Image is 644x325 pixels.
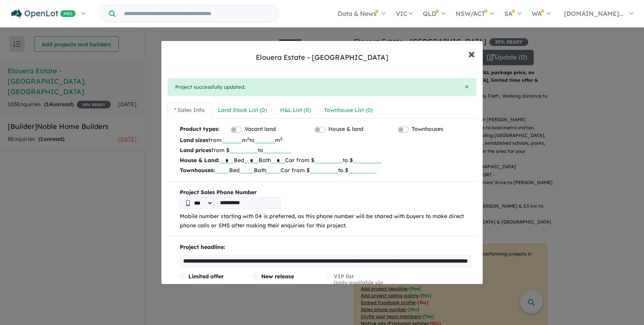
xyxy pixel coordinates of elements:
span: New release [261,273,294,280]
img: Openlot PRO Logo White [11,9,76,19]
div: Elouera Estate - [GEOGRAPHIC_DATA] [256,52,388,63]
div: Townhouse List ( 0 ) [324,106,373,115]
label: Vacant land [245,125,276,134]
p: Bed Bath Car from $ to $ [180,165,471,175]
div: * Sales Info [174,106,205,115]
b: Land sizes [180,137,208,144]
p: Mobile number starting with 04 is preferred, as this phone number will be shared with buyers to m... [180,212,471,230]
div: Project successfully updated. [167,78,477,96]
b: Townhouses: [180,167,215,174]
b: Land prices [180,147,211,154]
p: from m to m [180,135,471,145]
span: Limited offer [188,273,223,280]
p: Bed Bath Car from $ to $ [180,155,471,165]
img: Phone icon [186,200,190,206]
b: Product types: [180,125,220,135]
sup: 2 [247,136,249,141]
div: Land Stock List ( 0 ) [218,106,267,115]
span: × [468,45,475,62]
sup: 2 [280,136,282,141]
span: × [465,82,469,91]
input: Try estate name, suburb, builder or developer [117,5,277,22]
label: House & land [328,125,363,134]
span: [DOMAIN_NAME]... [564,10,624,17]
button: Close [465,83,469,90]
b: House & Land: [180,157,220,164]
div: H&L List ( 0 ) [280,106,311,115]
b: Project Sales Phone Number [180,188,471,197]
label: Townhouses [412,125,443,134]
p: Project headline: [180,243,471,252]
p: from $ to [180,145,471,155]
